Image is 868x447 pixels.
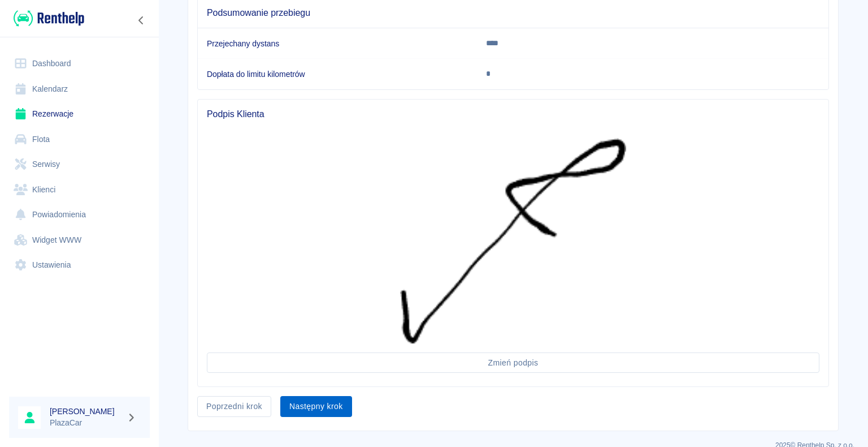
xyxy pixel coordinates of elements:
[400,138,626,343] img: Podpis
[9,202,150,227] a: Powiadomienia
[9,252,150,278] a: Ustawienia
[133,13,150,28] button: Zwiń nawigację
[197,396,271,417] button: Poprzedni krok
[207,353,819,373] button: Zmień podpis
[14,9,84,28] img: Renthelp logo
[9,152,150,177] a: Serwisy
[207,68,468,80] h6: Dopłata do limitu kilometrów
[9,177,150,203] a: Klienci
[9,101,150,127] a: Rezerwacje
[280,396,352,417] button: Następny krok
[9,9,84,28] a: Renthelp logo
[9,127,150,152] a: Flota
[207,7,819,19] span: Podsumowanie przebiegu
[50,406,122,417] h6: [PERSON_NAME]
[9,51,150,76] a: Dashboard
[207,38,468,49] h6: Przejechany dystans
[9,76,150,102] a: Kalendarz
[207,109,819,120] span: Podpis Klienta
[9,227,150,253] a: Widget WWW
[50,417,122,429] p: PlazaCar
